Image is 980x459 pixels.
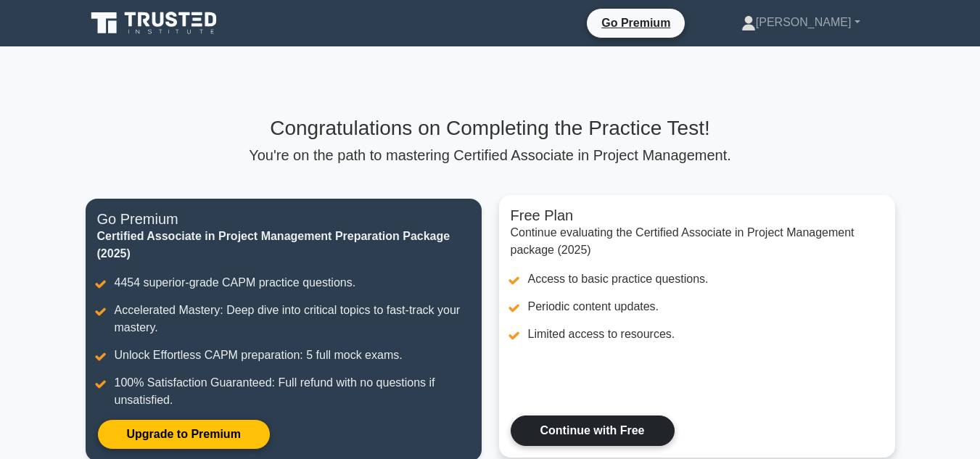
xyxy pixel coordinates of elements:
a: Go Premium [593,14,679,32]
a: Continue with Free [511,415,675,446]
a: [PERSON_NAME] [707,8,895,37]
a: Upgrade to Premium [97,419,271,450]
h3: Congratulations on Completing the Practice Test! [86,116,895,141]
p: You're on the path to mastering Certified Associate in Project Management. [86,146,895,164]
